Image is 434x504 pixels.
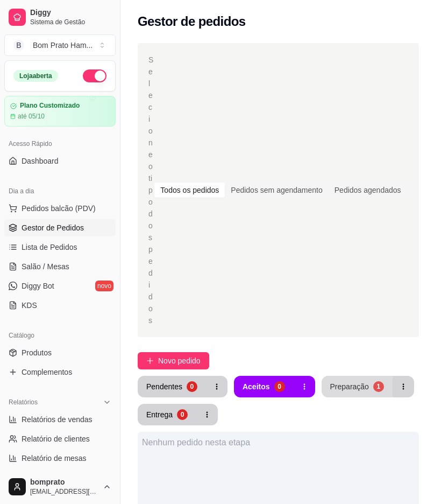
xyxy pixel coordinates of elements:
[4,183,116,200] div: Dia a dia
[146,381,182,392] div: Pendentes
[9,398,38,407] span: Relatórios
[138,13,246,30] h2: Gestor de pedidos
[4,152,116,170] a: Dashboard
[4,96,116,127] a: Plano Customizadoaté 05/10
[22,156,59,166] span: Dashboard
[30,487,98,496] span: [EMAIL_ADDRESS][DOMAIN_NAME]
[154,183,225,198] div: Todos os pedidos
[4,200,116,217] button: Pedidos balcão (PDV)
[4,327,116,344] div: Catálogo
[4,239,116,256] a: Lista de Pedidos
[187,381,197,392] div: 0
[30,18,111,26] span: Sistema de Gestão
[142,436,415,449] div: Nenhum pedido nesta etapa
[4,474,116,500] button: bomprato[EMAIL_ADDRESS][DOMAIN_NAME]
[22,300,37,311] span: KDS
[4,363,116,381] a: Complementos
[138,376,206,397] button: Pendentes0
[22,203,96,214] span: Pedidos balcão (PDV)
[4,430,116,447] a: Relatório de clientes
[13,70,58,82] div: Loja aberta
[22,453,87,464] span: Relatório de mesas
[146,357,154,365] span: plus
[22,367,72,377] span: Complementos
[33,40,93,51] div: Bom Prato Ham ...
[22,222,84,233] span: Gestor de Pedidos
[4,411,116,428] a: Relatórios de vendas
[30,478,98,487] span: bomprato
[30,8,111,18] span: Diggy
[4,4,116,30] a: DiggySistema de Gestão
[22,242,77,253] span: Lista de Pedidos
[22,281,54,291] span: Diggy Bot
[177,409,188,420] div: 0
[148,54,153,326] span: Selecione o tipo dos pedidos
[138,404,196,425] button: Entrega0
[13,40,24,51] span: B
[18,112,45,121] article: até 05/10
[373,381,384,392] div: 1
[158,355,201,367] span: Novo pedido
[4,219,116,236] a: Gestor de Pedidos
[4,34,116,56] button: Select a team
[4,135,116,152] div: Acesso Rápido
[4,258,116,275] a: Salão / Mesas
[329,183,407,198] div: Pedidos agendados
[330,381,369,392] div: Preparação
[20,102,80,110] article: Plano Customizado
[225,183,328,198] div: Pedidos sem agendamento
[22,433,90,444] span: Relatório de clientes
[138,352,209,369] button: Novo pedido
[4,469,116,486] a: Relatório de fidelidadenovo
[322,376,393,397] button: Preparação1
[274,381,285,392] div: 0
[4,277,116,295] a: Diggy Botnovo
[243,381,270,392] div: Aceitos
[22,261,69,272] span: Salão / Mesas
[234,376,294,397] button: Aceitos0
[22,347,52,358] span: Produtos
[83,69,106,82] button: Alterar Status
[4,450,116,467] a: Relatório de mesas
[146,409,173,420] div: Entrega
[4,297,116,314] a: KDS
[22,414,93,425] span: Relatórios de vendas
[4,344,116,361] a: Produtos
